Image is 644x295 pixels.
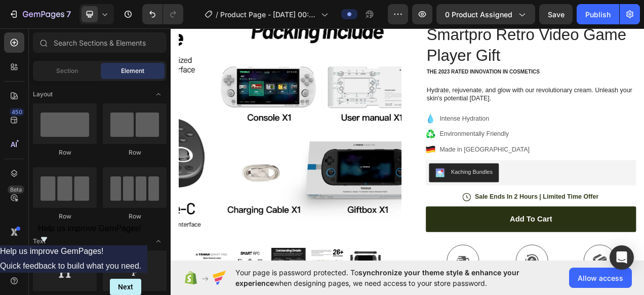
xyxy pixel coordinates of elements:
[235,268,519,287] span: synchronize your theme style & enhance your experience
[332,178,421,203] button: Kaching Bundles
[142,4,183,24] div: Undo/Redo
[360,185,413,195] div: Kaching Bundles
[38,224,142,245] button: Show survey - Help us improve GemPages!
[121,66,144,76] span: Element
[539,4,573,24] button: Save
[436,4,535,24] button: 0 product assigned
[66,8,71,20] p: 7
[171,25,644,265] iframe: Design area
[4,4,75,24] button: 7
[33,90,53,99] span: Layout
[150,86,167,102] span: Toggle open
[56,66,78,76] span: Section
[610,245,634,270] div: Open Intercom Messenger
[150,233,167,249] span: Toggle open
[340,185,352,197] img: KachingBundles.png
[390,216,549,227] p: Sale Ends In 2 Hours | Limited Time Offer
[548,10,565,19] span: Save
[329,80,596,101] p: Hydrate, rejuvenate, and glow with our revolutionary cream. Unleash your skin's potential [DATE].
[33,32,167,53] input: Search Sections & Elements
[329,57,596,65] p: The 2023 Rated Innovation in Cosmetics
[103,212,167,221] div: Row
[10,108,24,116] div: 450
[585,9,611,20] div: Publish
[328,234,597,267] button: Add to cart
[345,135,461,147] p: Environmentally Friendly
[569,268,632,288] button: Allow access
[577,4,619,24] button: Publish
[435,244,490,256] div: Add to cart
[103,148,167,157] div: Row
[220,9,317,20] span: Product Page - [DATE] 00:20:17
[8,186,24,194] div: Beta
[345,115,461,127] p: Intense Hydration
[216,9,218,20] span: /
[33,148,97,157] div: Row
[578,273,623,283] span: Allow access
[345,155,461,167] p: Made in [GEOGRAPHIC_DATA]
[33,212,97,221] div: Row
[235,267,559,288] span: Your page is password protected. To when designing pages, we need access to your store password.
[38,224,142,233] span: Help us improve GemPages!
[445,9,512,20] span: 0 product assigned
